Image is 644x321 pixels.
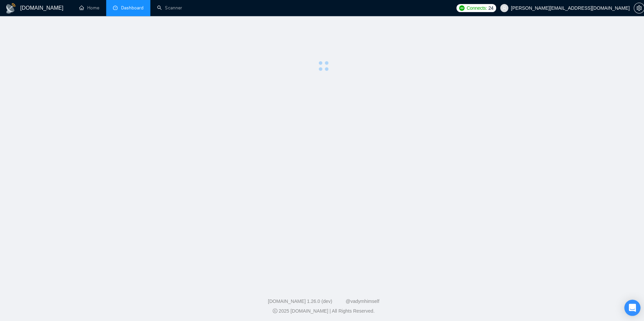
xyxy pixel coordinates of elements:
span: Connects: [464,4,484,12]
span: Dashboard [120,5,143,11]
img: upwork-logo.png [457,5,462,11]
a: homeHome [79,5,99,11]
span: 24 [486,4,491,12]
a: setting [631,5,641,11]
a: searchScanner [156,5,181,11]
a: [DOMAIN_NAME] 1.26.0 (dev) [267,297,331,302]
img: logo [5,3,16,14]
button: setting [631,3,641,13]
span: copyright [271,307,276,312]
span: dashboard [112,5,117,10]
a: @vadymhimself [344,297,377,302]
span: user [499,6,504,10]
div: Open Intercom Messenger [621,298,637,314]
div: 2025 [DOMAIN_NAME] | All Rights Reserved. [5,306,639,313]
